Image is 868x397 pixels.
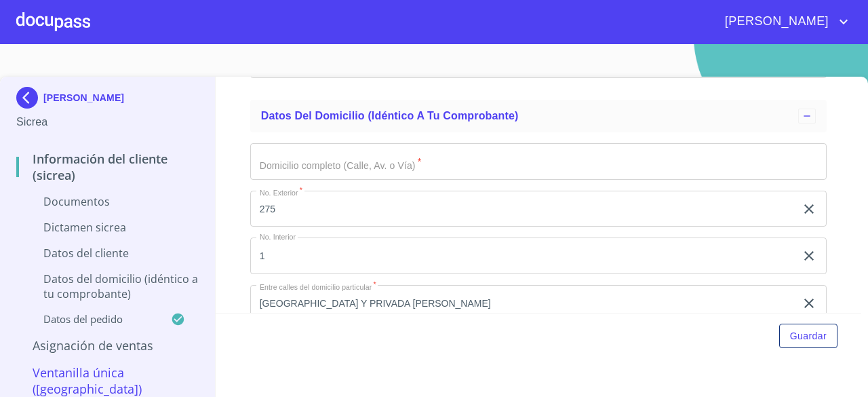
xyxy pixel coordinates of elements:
p: Datos del domicilio (idéntico a tu comprobante) [16,271,199,301]
span: [PERSON_NAME] [715,11,835,33]
button: clear input [801,201,817,217]
p: Datos del cliente [16,246,199,261]
p: Información del Cliente (Sicrea) [16,151,199,183]
p: Datos del pedido [16,312,171,326]
p: Documentos [16,194,199,209]
button: clear input [801,248,817,264]
span: Datos del domicilio (idéntico a tu comprobante) [261,110,519,121]
div: [PERSON_NAME] [16,87,199,114]
button: clear input [801,295,817,311]
p: Asignación de Ventas [16,337,199,354]
p: Ventanilla Única ([GEOGRAPHIC_DATA]) [16,364,199,397]
button: Guardar [779,324,837,349]
img: Docupass spot blue [16,87,43,109]
div: Datos del domicilio (idéntico a tu comprobante) [250,100,827,132]
span: Guardar [790,328,827,345]
button: account of current user [715,11,852,33]
p: Sicrea [16,114,199,130]
p: Dictamen Sicrea [16,220,199,235]
p: [PERSON_NAME] [43,92,124,103]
